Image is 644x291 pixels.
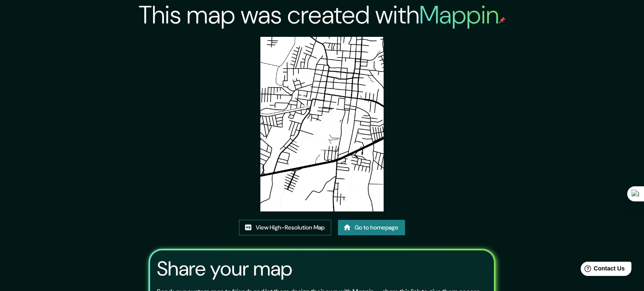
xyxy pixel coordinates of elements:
a: View High-Resolution Map [239,220,331,235]
img: created-map [260,37,384,211]
a: Go to homepage [338,220,405,235]
iframe: Help widget launcher [569,258,635,282]
h3: Share your map [157,257,292,281]
img: mappin-pin [499,17,506,23]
